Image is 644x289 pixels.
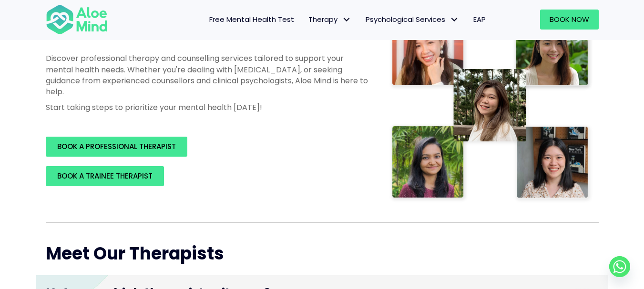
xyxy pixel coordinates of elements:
[301,10,358,30] a: TherapyTherapy: submenu
[57,141,176,151] span: BOOK A PROFESSIONAL THERAPIST
[308,14,351,24] span: Therapy
[120,10,493,30] nav: Menu
[57,171,153,181] span: BOOK A TRAINEE THERAPIST
[46,4,108,35] img: Aloe mind Logo
[202,10,301,30] a: Free Mental Health Test
[448,13,461,27] span: Psychological Services: submenu
[46,137,187,157] a: BOOK A PROFESSIONAL THERAPIST
[46,53,370,97] p: Discover professional therapy and counselling services tailored to support your mental health nee...
[366,14,459,24] span: Psychological Services
[389,10,593,203] img: Therapist collage
[550,14,589,24] span: Book Now
[340,13,354,27] span: Therapy: submenu
[466,10,493,30] a: EAP
[209,14,294,24] span: Free Mental Health Test
[46,241,224,266] span: Meet Our Therapists
[473,14,486,24] span: EAP
[609,256,630,277] a: Whatsapp
[358,10,466,30] a: Psychological ServicesPsychological Services: submenu
[46,166,164,186] a: BOOK A TRAINEE THERAPIST
[46,102,370,113] p: Start taking steps to prioritize your mental health [DATE]!
[540,10,599,30] a: Book Now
